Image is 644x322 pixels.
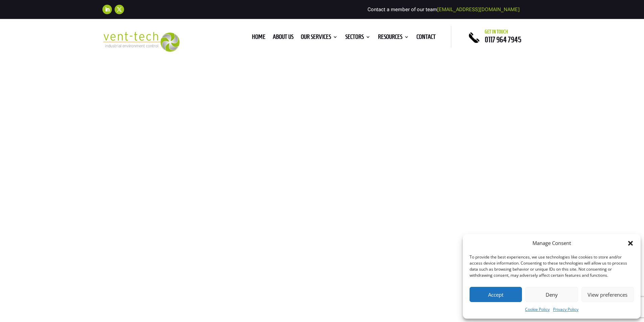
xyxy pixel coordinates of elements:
[581,287,634,302] button: View preferences
[252,34,265,42] a: Home
[532,239,571,247] div: Manage Consent
[102,32,180,52] img: 2023-09-27T08_35_16.549ZVENT-TECH---Clear-background
[416,34,436,42] a: Contact
[367,6,520,13] span: Contact a member of our team
[553,305,578,314] a: Privacy Policy
[437,6,520,13] a: [EMAIL_ADDRESS][DOMAIN_NAME]
[301,34,338,42] a: Our Services
[525,305,550,314] a: Cookie Policy
[525,287,578,302] button: Deny
[102,5,112,14] a: Follow on LinkedIn
[485,35,521,44] a: 0117 964 7945
[485,29,508,34] span: Get in touch
[470,254,633,278] div: To provide the best experiences, we use technologies like cookies to store and/or access device i...
[115,5,124,14] a: Follow on X
[627,240,634,247] div: Close dialog
[470,287,522,302] button: Accept
[378,34,409,42] a: Resources
[273,34,293,42] a: About us
[345,34,371,42] a: Sectors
